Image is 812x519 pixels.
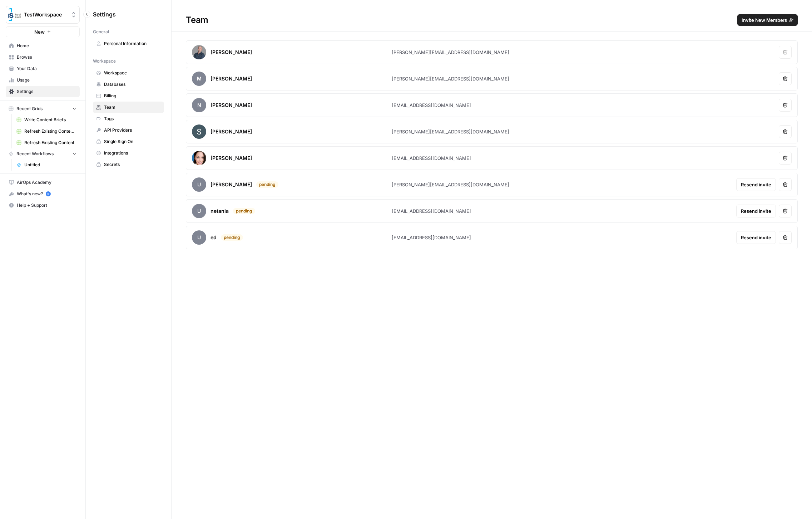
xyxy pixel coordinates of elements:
div: [PERSON_NAME][EMAIL_ADDRESS][DOMAIN_NAME] [392,181,509,188]
span: Your Data [17,65,76,72]
div: [PERSON_NAME] [211,128,252,135]
div: [EMAIL_ADDRESS][DOMAIN_NAME] [392,234,471,241]
div: What's new? [6,188,79,199]
button: Workspace: TestWorkspace [6,6,80,24]
a: Your Data [6,63,80,74]
a: Write Content Briefs [13,114,80,126]
span: Write Content Briefs [24,117,76,123]
span: u [192,177,206,192]
img: TestWorkspace Logo [8,8,21,21]
div: [PERSON_NAME][EMAIL_ADDRESS][DOMAIN_NAME] [392,75,509,82]
span: Workspace [93,58,116,64]
span: Untitled [24,162,76,168]
div: [PERSON_NAME] [211,102,252,109]
span: Integrations [104,150,161,156]
span: General [93,29,109,35]
span: Recent Workflows [16,151,54,157]
a: Workspace [93,67,164,79]
div: [PERSON_NAME][EMAIL_ADDRESS][DOMAIN_NAME] [392,49,509,56]
button: Invite New Members [737,14,798,26]
div: pending [256,181,278,188]
span: Recent Grids [16,106,43,112]
a: Settings [6,86,80,97]
img: avatar [192,124,206,139]
span: Settings [93,10,116,19]
a: AirOps Academy [6,177,80,188]
span: AirOps Academy [17,179,76,186]
div: [PERSON_NAME] [211,181,252,188]
a: Refresh Existing Content (1) [13,126,80,137]
div: [PERSON_NAME] [211,155,252,162]
span: Browse [17,54,76,60]
span: Resend invite [741,207,771,215]
span: Help + Support [17,202,76,209]
span: Single Sign On [104,138,161,145]
button: Recent Workflows [6,148,80,159]
button: Resend invite [736,205,776,217]
span: Resend invite [741,234,771,241]
button: Recent Grids [6,103,80,114]
div: [EMAIL_ADDRESS][DOMAIN_NAME] [392,155,471,162]
a: Integrations [93,147,164,159]
a: Browse [6,52,80,63]
span: N [192,98,206,112]
a: Team [93,102,164,113]
div: [EMAIL_ADDRESS][DOMAIN_NAME] [392,207,471,215]
span: Billing [104,93,161,99]
div: pending [221,234,243,241]
a: Personal Information [93,38,164,49]
div: netania [211,207,229,215]
a: Tags [93,113,164,124]
span: Settings [17,88,76,95]
span: Refresh Existing Content (1) [24,128,76,134]
div: [PERSON_NAME] [211,49,252,56]
button: Help + Support [6,200,80,211]
a: 5 [46,191,51,196]
span: u [192,230,206,245]
a: Untitled [13,159,80,171]
button: What's new? 5 [6,188,80,200]
div: pending [233,208,255,214]
span: Databases [104,81,161,88]
img: avatar [192,45,206,59]
span: u [192,204,206,218]
div: [EMAIL_ADDRESS][DOMAIN_NAME] [392,102,471,109]
span: TestWorkspace [24,11,67,18]
span: API Providers [104,127,161,133]
span: Resend invite [741,181,771,188]
span: Home [17,43,76,49]
span: Usage [17,77,76,83]
a: Refresh Existing Content [13,137,80,148]
span: Personal Information [104,40,161,47]
span: Workspace [104,70,161,76]
img: avatar [192,151,206,165]
a: Home [6,40,80,52]
span: Invite New Members [742,16,787,24]
div: ed [211,234,217,241]
button: New [6,26,80,37]
a: Secrets [93,159,164,170]
a: Single Sign On [93,136,164,147]
a: Databases [93,79,164,90]
span: New [34,28,45,35]
span: Team [104,104,161,111]
span: M [192,72,206,86]
div: [PERSON_NAME][EMAIL_ADDRESS][DOMAIN_NAME] [392,128,509,135]
text: 5 [47,192,49,196]
span: Secrets [104,161,161,168]
a: API Providers [93,124,164,136]
button: Resend invite [736,231,776,244]
a: Billing [93,90,164,102]
span: Refresh Existing Content [24,139,76,146]
div: Team [172,14,812,26]
div: [PERSON_NAME] [211,75,252,82]
a: Usage [6,74,80,86]
button: Resend invite [736,178,776,191]
span: Tags [104,116,161,122]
